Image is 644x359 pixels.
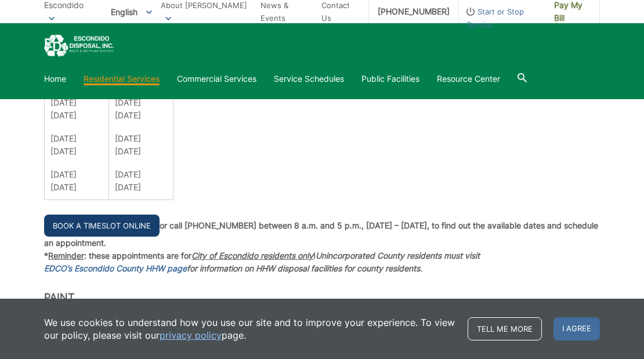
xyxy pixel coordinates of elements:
h2: Paint [44,291,600,304]
a: EDCO’s Escondido County HHW page [44,262,187,275]
p: [DATE] [DATE] [115,132,167,158]
a: Commercial Services [177,72,256,85]
p: We use cookies to understand how you use our site and to improve your experience. To view our pol... [44,316,456,342]
a: privacy policy [160,329,222,342]
a: Home [44,72,66,85]
p: [DATE] [DATE] [115,96,167,122]
td: [DATE] [DATE][DATE] [DATE] [45,5,109,200]
a: Book a Timeslot Online [44,215,160,237]
span: Reminder [48,251,84,260]
span: I agree [553,317,600,340]
p: [DATE] [DATE] [115,168,167,194]
p: [DATE] [DATE] [50,96,103,122]
em: City of Escondido residents only [191,251,313,260]
p: [DATE] [DATE] [50,168,103,194]
em: Unincorporated County residents must visit for information on HHW disposal facilities for county ... [44,251,480,273]
a: EDCD logo. Return to the homepage. [44,35,114,57]
a: Service Schedules [274,72,344,85]
a: Tell me more [468,317,542,340]
td: [DATE] [DATE][DATE] [DATE] [109,5,173,200]
strong: * : these appointments are for ! [44,251,480,273]
a: Public Facilities [361,72,419,85]
p: [DATE] [DATE] [50,132,103,158]
a: Residential Services [84,72,160,85]
a: Resource Center [437,72,500,85]
span: English [102,2,161,21]
strong: or call [PHONE_NUMBER] between 8 a.m. and 5 p.m., [DATE] – [DATE], to find out the available date... [44,220,598,248]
